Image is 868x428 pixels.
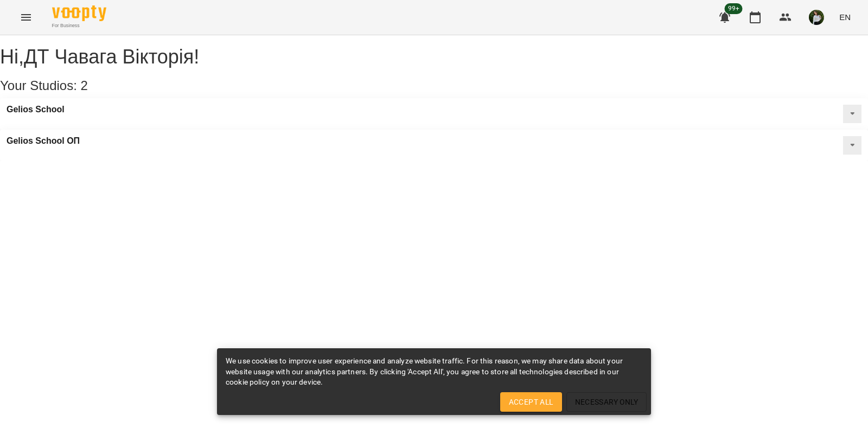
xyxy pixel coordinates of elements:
[13,4,39,30] button: Menu
[52,22,106,29] span: For Business
[81,78,88,93] span: 2
[835,7,855,27] button: EN
[7,136,80,146] a: Gelios School ОП
[7,105,65,114] a: Gelios School
[839,11,851,23] span: EN
[809,10,824,25] img: 6b662c501955233907b073253d93c30f.jpg
[52,5,106,21] img: Voopty Logo
[725,3,743,14] span: 99+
